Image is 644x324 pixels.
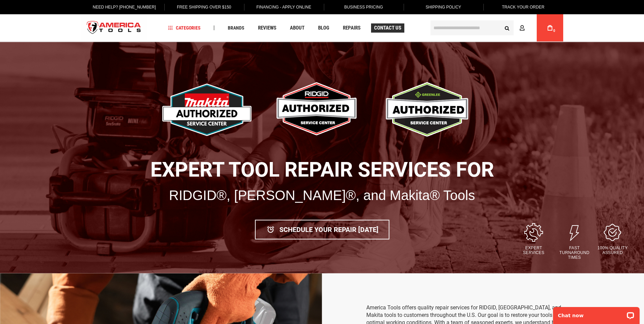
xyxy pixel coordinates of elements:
a: store logo [81,15,147,41]
img: America Tools [81,15,147,41]
img: Service Banner [162,76,260,143]
button: Search [501,21,514,34]
p: Expert Services [515,246,552,255]
img: Service Banner [265,76,371,143]
a: 0 [544,14,556,41]
span: Reviews [258,25,276,31]
span: Brands [228,25,244,30]
a: Contact Us [371,23,404,33]
iframe: LiveChat chat widget [549,303,644,324]
a: Categories [165,23,204,33]
a: Repairs [340,23,364,33]
span: Blog [318,25,329,31]
img: Service Banner [376,76,482,143]
span: Contact Us [374,25,401,31]
span: Repairs [343,25,361,31]
a: Reviews [255,23,279,33]
p: RIDGID®, [PERSON_NAME]®, and Makita® Tools [29,184,615,206]
span: Shipping Policy [426,5,461,10]
a: Brands [225,23,247,33]
a: About [287,23,308,33]
span: 0 [553,29,555,33]
span: Categories [168,25,201,30]
a: Schedule Your Repair [DATE] [255,220,389,239]
p: Fast Turnaround Times [556,246,593,260]
p: 100% Quality Assured [596,246,629,255]
a: Blog [315,23,332,33]
span: About [290,25,305,31]
h1: Expert Tool Repair Services for [29,159,615,181]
